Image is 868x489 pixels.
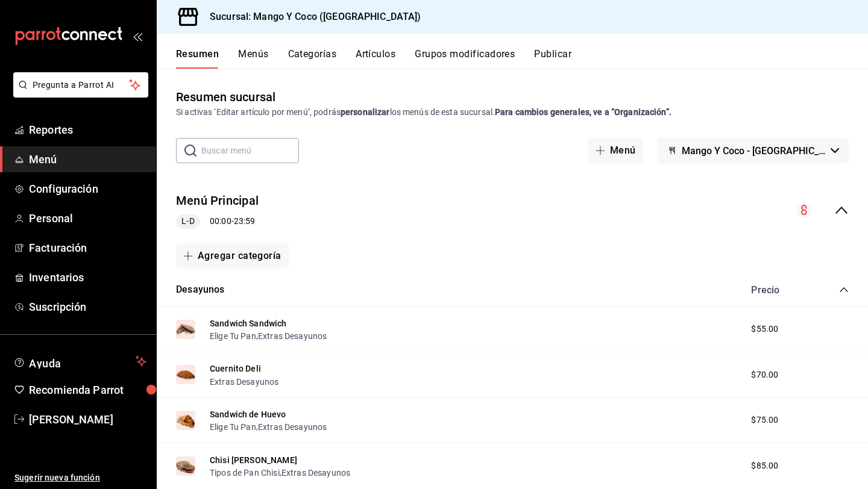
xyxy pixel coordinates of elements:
input: Buscar menú [201,139,299,163]
img: Preview [176,411,195,430]
div: Si activas ‘Editar artículo por menú’, podrás los menús de esta sucursal. [176,106,849,119]
h3: Sucursal: Mango Y Coco ([GEOGRAPHIC_DATA]) [200,10,421,24]
img: Preview [176,365,195,384]
span: Suscripción [29,299,146,315]
button: Menús [238,48,268,69]
span: Pregunta a Parrot AI [33,79,130,92]
span: Configuración [29,181,146,197]
span: [PERSON_NAME] [29,411,146,428]
button: Resumen [176,48,219,69]
button: Elige Tu Pan [210,330,256,342]
button: Chisi [PERSON_NAME] [210,454,297,466]
a: Pregunta a Parrot AI [8,87,148,100]
span: L-D [177,215,199,228]
span: Ayuda [29,354,131,369]
div: Precio [739,284,816,296]
button: Categorías [288,48,337,69]
div: Resumen sucursal [176,88,275,106]
span: Sugerir nueva función [14,472,146,484]
button: Cuernito Deli [210,363,261,375]
span: $55.00 [751,323,778,335]
span: $85.00 [751,459,778,472]
span: Reportes [29,122,146,138]
span: Inventarios [29,269,146,285]
button: Sandwich Sandwich [210,317,287,329]
img: Preview [176,456,195,476]
button: Tipos de Pan Chisi [210,467,280,479]
button: Elige Tu Pan [210,421,256,433]
img: Preview [176,320,195,339]
button: Menú Principal [176,192,259,210]
button: Artículos [356,48,395,69]
strong: Para cambios generales, ve a “Organización”. [495,107,671,117]
button: Extras Desayunos [281,467,350,479]
div: , [210,420,327,433]
button: Grupos modificadores [415,48,515,69]
span: Facturación [29,240,146,256]
button: Sandwich de Huevo [210,408,286,420]
button: Extras Desayunos [210,376,278,388]
span: Personal [29,210,146,226]
div: collapse-menu-row [157,182,868,238]
strong: personalizar [341,107,390,117]
button: Agregar categoría [176,243,289,269]
span: $75.00 [751,414,778,426]
button: collapse-category-row [839,285,849,294]
div: navigation tabs [176,48,868,69]
span: Mango Y Coco - [GEOGRAPHIC_DATA] [682,145,826,157]
div: , [210,329,327,342]
button: Extras Desayunos [258,421,327,433]
button: Pregunta a Parrot AI [13,72,148,98]
span: Menú [29,151,146,167]
span: Recomienda Parrot [29,382,146,398]
button: Publicar [534,48,571,69]
span: $70.00 [751,369,778,381]
button: Desayunos [176,283,225,297]
div: , [210,466,350,479]
button: Extras Desayunos [258,330,327,342]
button: Menú [588,138,643,163]
button: open_drawer_menu [133,31,142,41]
button: Mango Y Coco - [GEOGRAPHIC_DATA] [658,138,849,163]
div: 00:00 - 23:59 [176,214,259,229]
